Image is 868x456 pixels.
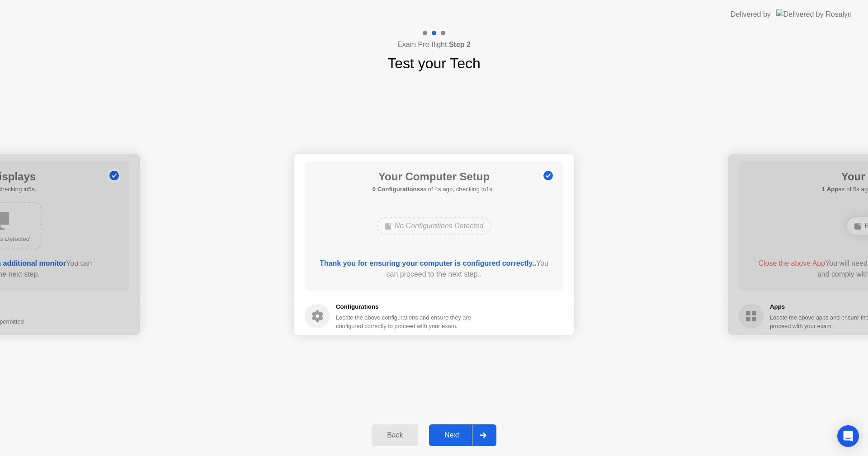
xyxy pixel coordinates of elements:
h5: Configurations [336,302,473,311]
img: Delivered by Rosalyn [776,9,852,19]
div: Back [374,431,415,439]
button: Next [429,424,496,446]
div: Delivered by [731,9,771,20]
div: Next [432,431,472,439]
div: You can proceed to the next step.. [318,258,551,280]
h1: Test your Tech [387,52,481,74]
div: Locate the above configurations and ensure they are configured correctly to proceed with your exam. [336,313,473,330]
h4: Exam Pre-flight: [397,39,471,50]
div: Open Intercom Messenger [837,425,859,447]
h1: Your Computer Setup [373,169,496,185]
button: Back [372,424,418,446]
h5: as of 4s ago, checking in1s.. [373,185,496,194]
div: No Configurations Detected [377,217,492,235]
b: Thank you for ensuring your computer is configured correctly.. [320,259,536,267]
b: 0 Configurations [373,186,420,193]
b: Step 2 [449,41,471,48]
